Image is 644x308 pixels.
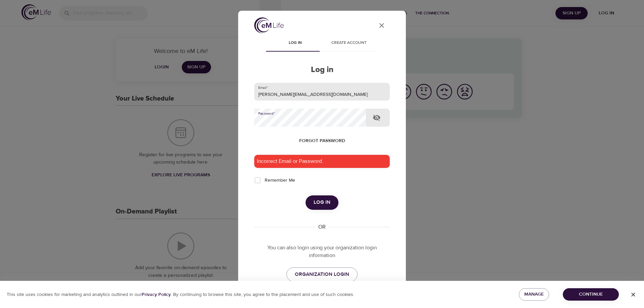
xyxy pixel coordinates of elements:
span: Log in [314,198,330,207]
button: Log in [306,195,338,209]
span: Forgot password [299,137,345,145]
img: logo [254,17,284,33]
span: Manage [524,290,544,299]
div: Incorrect Email or Password. [254,155,390,168]
b: Privacy Policy [142,292,171,298]
span: ORGANIZATION LOGIN [295,270,349,279]
button: Forgot password [297,135,348,147]
div: disabled tabs example [254,36,390,52]
span: Create account [326,40,372,47]
p: You can also login using your organization login information [254,244,390,259]
span: Continue [568,290,613,299]
span: Remember Me [265,177,295,184]
a: ORGANIZATION LOGIN [286,267,358,282]
button: close [374,17,390,34]
h2: Log in [254,65,390,75]
span: Log in [272,40,318,47]
div: OR [316,223,328,231]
